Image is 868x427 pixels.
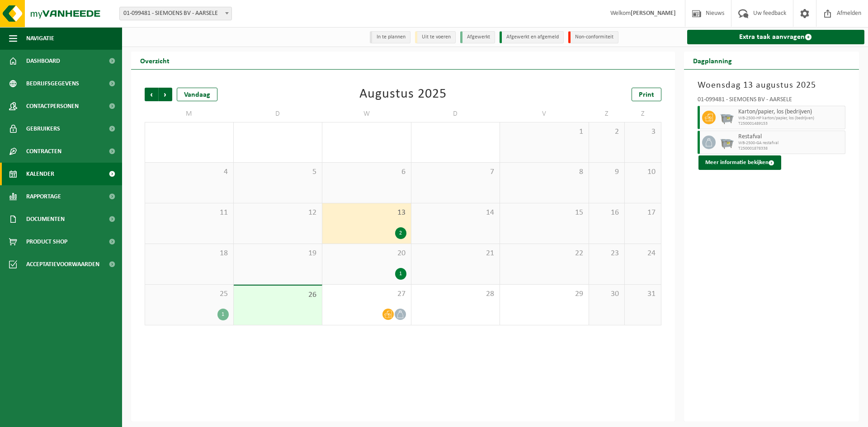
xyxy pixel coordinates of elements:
span: 9 [594,167,620,177]
div: 2 [395,227,406,239]
span: Contracten [26,140,61,163]
div: Augustus 2025 [359,88,447,101]
span: 22 [505,249,584,258]
span: WB-2500-GA restafval [738,141,843,146]
span: Rapportage [26,185,61,208]
span: 11 [150,208,229,218]
span: Navigatie [26,27,54,50]
span: Volgende [159,88,172,101]
span: Karton/papier, los (bedrijven) [738,108,843,116]
span: 25 [150,289,229,299]
li: Non-conformiteit [568,31,618,43]
span: T250001489153 [738,121,843,127]
h2: Dagplanning [684,52,741,69]
a: Extra taak aanvragen [687,30,865,44]
span: 12 [238,208,318,218]
img: WB-2500-GAL-GY-01 [720,136,734,149]
span: 28 [416,289,495,299]
span: 16 [594,208,620,218]
span: 19 [238,249,318,258]
span: 27 [327,289,406,299]
span: 14 [416,208,495,218]
span: 7 [416,167,495,177]
span: T250001878338 [738,146,843,151]
div: 1 [217,309,229,320]
span: 17 [629,208,656,218]
div: 1 [395,268,406,280]
span: 18 [150,249,229,258]
span: 24 [629,249,656,258]
span: 31 [629,289,656,299]
span: 5 [238,167,318,177]
span: 23 [594,249,620,258]
td: Z [625,106,661,122]
span: Gebruikers [26,117,60,140]
td: D [411,106,500,122]
span: 8 [505,167,584,177]
li: Uit te voeren [415,31,456,43]
span: Bedrijfsgegevens [26,72,79,95]
strong: [PERSON_NAME] [631,10,676,17]
td: M [145,106,234,122]
span: 13 [327,208,406,218]
li: In te plannen [370,31,410,43]
li: Afgewerkt en afgemeld [500,31,564,43]
span: Documenten [26,208,65,230]
span: Kalender [26,163,54,185]
span: 15 [505,208,584,218]
h3: Woensdag 13 augustus 2025 [698,79,846,92]
span: 21 [416,249,495,258]
span: Product Shop [26,230,67,253]
span: 10 [629,167,656,177]
span: Vorige [145,88,158,101]
li: Afgewerkt [460,31,495,43]
span: Contactpersonen [26,95,79,117]
td: D [234,106,323,122]
span: 3 [629,127,656,137]
span: Acceptatievoorwaarden [26,253,99,276]
td: V [500,106,589,122]
button: Meer informatie bekijken [698,155,781,170]
span: 29 [505,289,584,299]
span: 1 [505,127,584,137]
span: Print [639,91,654,99]
h2: Overzicht [131,52,179,69]
div: 01-099481 - SIEMOENS BV - AARSELE [698,97,846,106]
span: 26 [238,290,318,300]
td: Z [589,106,625,122]
span: 30 [594,289,620,299]
span: 4 [150,167,229,177]
td: W [322,106,411,122]
span: 2 [594,127,620,137]
span: 20 [327,249,406,258]
span: Dashboard [26,50,60,72]
div: Vandaag [177,88,217,101]
span: WB-2500-HP karton/papier, los (bedrijven) [738,116,843,121]
a: Print [632,88,661,101]
span: 01-099481 - SIEMOENS BV - AARSELE [120,7,231,20]
span: Restafval [738,133,843,141]
img: WB-2500-GAL-GY-01 [720,111,734,124]
span: 6 [327,167,406,177]
span: 01-099481 - SIEMOENS BV - AARSELE [119,7,232,20]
